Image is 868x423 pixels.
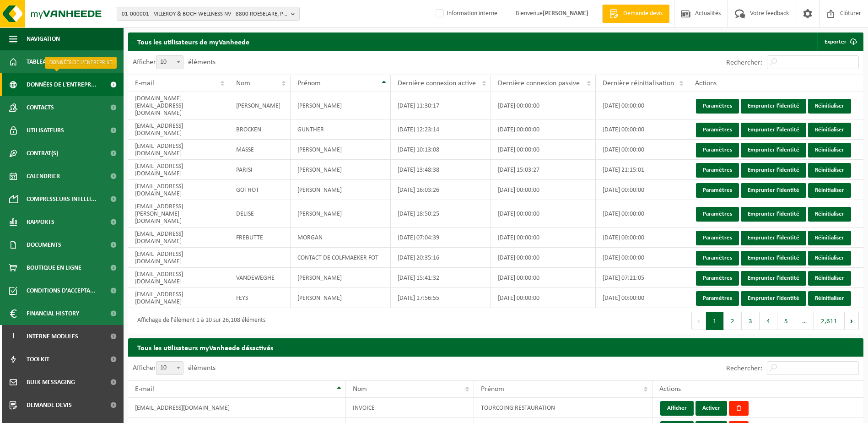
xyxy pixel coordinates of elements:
[27,27,60,50] span: Navigation
[726,365,762,372] label: Rechercher:
[696,143,739,157] a: Paramètres
[133,313,265,329] div: Affichage de l'élément 1 à 10 sur 26,108 éléments
[128,268,229,288] td: [EMAIL_ADDRESS][DOMAIN_NAME]
[128,248,229,268] td: [EMAIL_ADDRESS][DOMAIN_NAME]
[27,256,81,279] span: Boutique en ligne
[229,92,291,119] td: [PERSON_NAME]
[27,73,97,96] span: Données de l'entrepr...
[133,59,216,66] label: Afficher éléments
[691,312,706,330] button: Previous
[808,143,851,157] a: Réinitialiser
[229,160,291,180] td: PARISI
[291,288,390,308] td: [PERSON_NAME]
[27,211,54,233] span: Rapports
[27,142,58,165] span: Contrat(s)
[695,80,717,87] span: Actions
[706,312,724,330] button: 1
[596,119,688,140] td: [DATE] 00:00:00
[808,183,851,198] a: Réinitialiser
[621,9,665,18] span: Demande devis
[741,251,806,266] a: Emprunter l'identité
[133,364,216,372] label: Afficher éléments
[808,163,851,178] a: Réinitialiser
[491,228,596,248] td: [DATE] 00:00:00
[353,385,367,393] span: Nom
[726,59,762,66] label: Rechercher:
[596,228,688,248] td: [DATE] 00:00:00
[474,398,652,418] td: TOURCOING RESTAURATION
[128,140,229,160] td: [EMAIL_ADDRESS][DOMAIN_NAME]
[696,251,739,266] a: Paramètres
[128,160,229,180] td: [EMAIL_ADDRESS][DOMAIN_NAME]
[117,7,300,21] button: 01-000001 - VILLEROY & BOCH WELLNESS NV - 8800 ROESELARE, POPULIERSTRAAT 1
[491,119,596,140] td: [DATE] 00:00:00
[596,288,688,308] td: [DATE] 00:00:00
[391,180,491,200] td: [DATE] 16:03:26
[291,248,390,268] td: CONTACT DE COLFMAEKER FOT
[229,228,291,248] td: FREBUTTE
[543,10,588,17] strong: [PERSON_NAME]
[291,140,390,160] td: [PERSON_NAME]
[603,80,674,87] span: Dernière réinitialisation
[808,251,851,266] a: Réinitialiser
[777,312,795,330] button: 5
[696,207,739,222] a: Paramètres
[491,160,596,180] td: [DATE] 15:03:27
[391,119,491,140] td: [DATE] 12:23:14
[845,312,859,330] button: Next
[135,385,154,393] span: E-mail
[27,233,61,256] span: Documents
[491,140,596,160] td: [DATE] 00:00:00
[659,385,681,393] span: Actions
[229,140,291,160] td: MASSE
[596,248,688,268] td: [DATE] 00:00:00
[498,80,580,87] span: Dernière connexion passive
[391,288,491,308] td: [DATE] 17:56:55
[135,80,154,87] span: E-mail
[27,279,96,302] span: Conditions d'accepta...
[156,55,183,69] span: 10
[128,180,229,200] td: [EMAIL_ADDRESS][DOMAIN_NAME]
[27,371,75,394] span: Bulk Messaging
[156,362,183,374] span: 10
[128,33,259,50] h2: Tous les utilisateurs de myVanheede
[741,99,806,114] a: Emprunter l'identité
[741,207,806,222] a: Emprunter l'identité
[391,92,491,119] td: [DATE] 11:30:17
[602,5,669,23] a: Demande devis
[596,268,688,288] td: [DATE] 07:21:05
[742,312,760,330] button: 3
[596,180,688,200] td: [DATE] 00:00:00
[491,268,596,288] td: [DATE] 00:00:00
[27,188,97,211] span: Compresseurs intelli...
[741,143,806,157] a: Emprunter l'identité
[596,200,688,228] td: [DATE] 00:00:00
[795,312,814,330] span: …
[291,228,390,248] td: MORGAN
[741,183,806,198] a: Emprunter l'identité
[229,268,291,288] td: VANDEWEGHE
[696,183,739,198] a: Paramètres
[391,160,491,180] td: [DATE] 13:48:38
[695,401,727,416] button: Activer
[229,200,291,228] td: DELISE
[724,312,742,330] button: 2
[741,231,806,245] a: Emprunter l'identité
[741,271,806,286] a: Emprunter l'identité
[229,180,291,200] td: GOTHOT
[808,291,851,306] a: Réinitialiser
[760,312,777,330] button: 4
[491,288,596,308] td: [DATE] 00:00:00
[156,361,183,375] span: 10
[391,228,491,248] td: [DATE] 07:04:39
[27,325,78,348] span: Interne modules
[291,119,390,140] td: GUNTHER
[696,123,739,137] a: Paramètres
[291,92,390,119] td: [PERSON_NAME]
[291,200,390,228] td: [PERSON_NAME]
[128,338,863,356] h2: Tous les utilisateurs myVanheede désactivés
[596,160,688,180] td: [DATE] 21:15:01
[27,50,76,73] span: Tableau de bord
[596,140,688,160] td: [DATE] 00:00:00
[229,288,291,308] td: FEYS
